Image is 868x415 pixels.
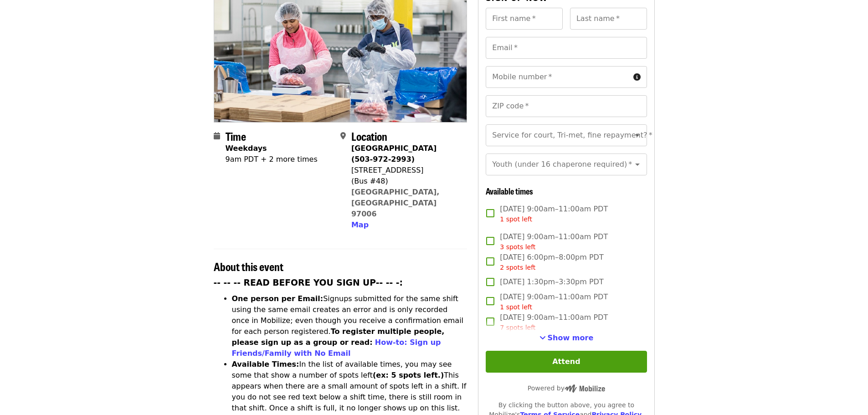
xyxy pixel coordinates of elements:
input: Last name [570,8,647,30]
i: map-marker-alt icon [340,132,346,140]
i: circle-info icon [633,73,641,82]
span: [DATE] 9:00am–11:00am PDT [500,231,608,252]
strong: (ex: 5 spots left.) [373,371,444,379]
input: Mobile number [486,66,629,88]
span: 2 spots left [500,264,535,271]
span: 7 spots left [500,324,535,331]
span: Location [351,128,387,144]
button: Open [631,158,644,171]
strong: One person per Email: [232,294,324,303]
span: 1 spot left [500,303,532,311]
input: ZIP code [486,95,647,117]
span: Show more [548,333,594,342]
div: 9am PDT + 2 more times [226,154,318,165]
img: Powered by Mobilize [565,384,605,393]
button: See more timeslots [539,333,594,343]
span: [DATE] 6:00pm–8:00pm PDT [500,252,603,272]
span: [DATE] 1:30pm–3:30pm PDT [500,277,603,287]
strong: To register multiple people, please sign up as a group or read: [232,327,445,347]
span: 1 spot left [500,215,532,223]
a: How-to: Sign up Friends/Family with No Email [232,338,441,358]
strong: Available Times: [232,360,299,369]
span: Time [226,128,246,144]
li: In the list of available times, you may see some that show a number of spots left This appears wh... [232,359,467,414]
button: Open [631,129,644,142]
span: [DATE] 9:00am–11:00am PDT [500,292,608,312]
li: Signups submitted for the same shift using the same email creates an error and is only recorded o... [232,293,467,359]
strong: -- -- -- READ BEFORE YOU SIGN UP-- -- -: [214,278,403,287]
span: 3 spots left [500,243,535,251]
span: Map [351,220,369,229]
input: Email [486,37,647,59]
input: First name [486,8,563,30]
span: [DATE] 9:00am–11:00am PDT [500,204,608,224]
strong: [GEOGRAPHIC_DATA] (503-972-2993) [351,144,437,164]
span: Powered by [528,384,605,392]
span: About this event [214,258,283,274]
div: (Bus #48) [351,176,460,187]
span: [DATE] 9:00am–11:00am PDT [500,312,608,333]
button: Attend [486,351,647,373]
div: [STREET_ADDRESS] [351,165,460,176]
strong: Weekdays [226,144,267,153]
span: Available times [486,185,533,197]
i: calendar icon [214,132,220,140]
a: [GEOGRAPHIC_DATA], [GEOGRAPHIC_DATA] 97006 [351,188,440,218]
button: Map [351,220,369,231]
